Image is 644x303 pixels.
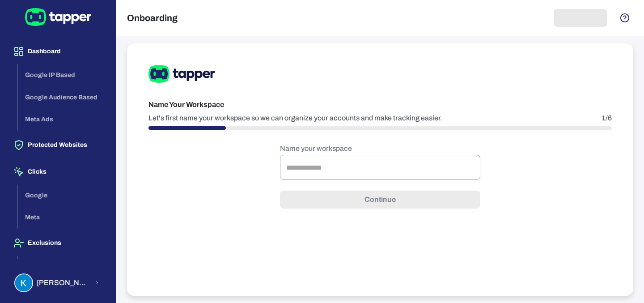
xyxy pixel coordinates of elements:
h6: Name Your Workspace [148,99,612,110]
p: 1/6 [602,114,612,123]
span: [PERSON_NAME] [PERSON_NAME] [37,278,89,287]
h5: Onboarding [127,13,178,23]
button: Protected Websites [7,132,109,158]
img: Keryn Thompson [15,274,32,291]
button: Exclusions [7,230,109,256]
a: Clicks [7,167,109,175]
p: Let's first name your workspace so we can organize your accounts and make tracking easier. [148,114,442,123]
a: Protected Websites [7,141,109,148]
button: Dashboard [7,39,109,64]
a: Exclusions [7,239,109,246]
button: Clicks [7,159,109,184]
p: Name your workspace [280,144,480,153]
button: Keryn Thompson[PERSON_NAME] [PERSON_NAME] [7,270,109,296]
a: Dashboard [7,47,109,55]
